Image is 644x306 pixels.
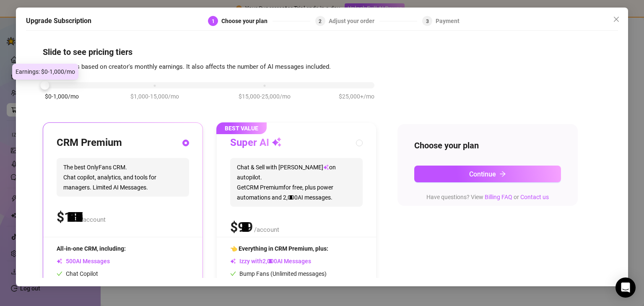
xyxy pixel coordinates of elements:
[230,258,311,265] span: Izzy with AI Messages
[43,46,601,58] h4: Slide to see pricing tiers
[613,16,620,23] span: close
[57,271,62,277] span: check
[520,194,549,200] a: Contact us
[57,245,126,252] span: All-in-one CRM, including:
[12,64,78,80] div: Earnings: $0-1,000/mo
[57,258,110,265] span: AI Messages
[426,18,429,24] span: 3
[254,226,279,233] span: /account
[230,271,236,277] span: check
[212,18,215,24] span: 1
[414,166,561,182] button: Continuearrow-right
[216,122,267,134] span: BEST VALUE
[414,140,561,151] h4: Choose your plan
[319,18,322,24] span: 2
[57,136,122,150] h3: CRM Premium
[499,171,506,177] span: arrow-right
[426,194,549,200] span: Have questions? View or
[43,63,331,70] span: Our pricing is based on creator's monthly earnings. It also affects the number of AI messages inc...
[230,270,327,277] span: Bump Fans (Unlimited messages)
[485,194,512,200] a: Billing FAQ
[469,170,496,178] span: Continue
[80,216,106,223] span: /account
[339,92,374,101] span: $25,000+/mo
[436,16,460,26] div: Payment
[230,219,253,235] span: $
[221,16,273,26] div: Choose your plan
[57,209,79,225] span: $
[610,16,623,23] span: Close
[239,92,291,101] span: $15,000-25,000/mo
[57,270,98,277] span: Chat Copilot
[230,158,363,207] span: Chat & Sell with [PERSON_NAME] on autopilot. Get CRM Premium for free, plus power automations and...
[230,245,328,252] span: 👈 Everything in CRM Premium, plus:
[45,92,79,101] span: $0-1,000/mo
[230,136,282,150] h3: Super AI
[329,16,379,26] div: Adjust your order
[26,16,91,26] h5: Upgrade Subscription
[57,158,189,197] span: The best OnlyFans CRM. Chat copilot, analytics, and tools for managers. Limited AI Messages.
[130,92,179,101] span: $1,000-15,000/mo
[615,277,636,298] div: Open Intercom Messenger
[610,13,623,26] button: Close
